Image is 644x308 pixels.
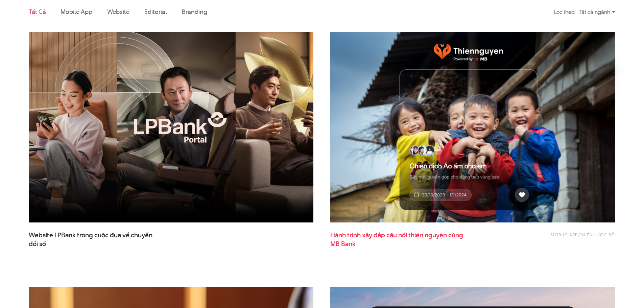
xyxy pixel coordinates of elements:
[29,231,164,248] span: Website LPBank trong cuộc đua về chuyển
[330,231,466,248] a: Hành trình xây đắp cầu nối thiện nguyện cùngMB Bank
[330,32,615,222] img: thumb
[61,7,92,16] a: Mobile app
[501,231,615,244] div: ,
[29,32,313,222] img: LPBank portal
[551,232,578,238] a: Mobile app
[182,7,207,16] a: Branding
[107,7,129,16] a: Website
[579,232,615,238] a: Chiến lược số
[29,231,164,248] a: Website LPBank trong cuộc đua về chuyểnđổi số
[29,7,46,16] a: Tất cả
[144,7,167,16] a: Editorial
[554,6,575,18] div: Lọc theo:
[330,231,466,248] span: Hành trình xây đắp cầu nối thiện nguyện cùng
[579,6,615,18] div: Tất cả ngành
[29,240,46,248] span: đổi số
[330,240,356,248] span: MB Bank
